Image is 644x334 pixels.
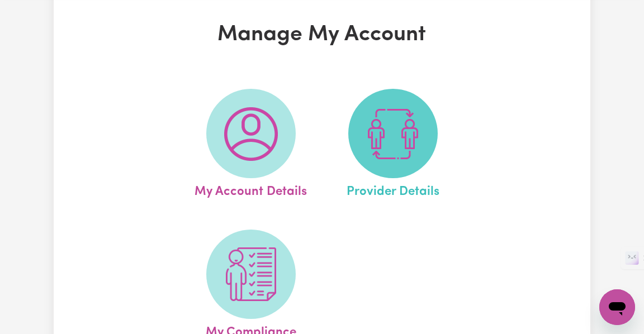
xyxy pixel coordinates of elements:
iframe: Button to launch messaging window [599,289,635,325]
a: Provider Details [325,89,461,202]
span: Provider Details [347,178,439,202]
h1: Manage My Account [150,22,494,48]
a: My Account Details [182,89,319,202]
span: My Account Details [195,178,307,202]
